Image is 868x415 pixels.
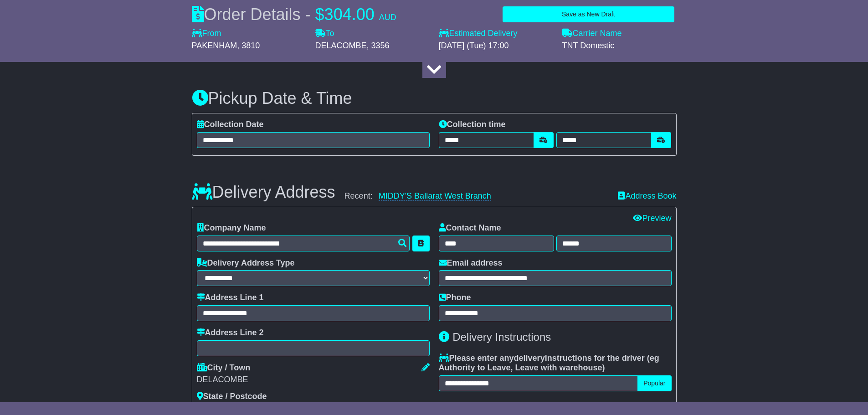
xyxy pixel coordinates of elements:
label: State / Postcode [197,392,267,402]
h3: Delivery Address [192,183,335,201]
a: Address Book [618,191,676,200]
label: Contact Name [439,223,501,233]
span: eg Authority to Leave, Leave with warehouse [439,354,659,373]
span: delivery [514,354,545,363]
button: Save as New Draft [503,6,674,22]
span: Delivery Instructions [452,331,551,343]
span: DELACOMBE [315,41,367,50]
label: Collection time [439,120,506,130]
span: 304.00 [324,5,375,24]
label: Estimated Delivery [439,29,553,39]
div: Order Details - [192,5,396,24]
div: TNT Domestic [562,41,677,51]
h3: Pickup Date & Time [192,89,677,108]
label: From [192,29,221,39]
label: Collection Date [197,120,264,130]
span: , 3356 [367,41,390,50]
label: Company Name [197,223,266,233]
label: Address Line 1 [197,293,264,303]
span: PAKENHAM [192,41,237,50]
div: DELACOMBE [197,375,430,385]
a: MIDDY'S Ballarat West Branch [379,191,491,201]
span: AUD [379,13,396,22]
label: Delivery Address Type [197,258,295,268]
label: To [315,29,334,39]
label: Address Line 2 [197,328,264,338]
label: City / Town [197,363,251,373]
label: Carrier Name [562,29,622,39]
label: Please enter any instructions for the driver ( ) [439,354,672,373]
button: Popular [637,375,671,391]
span: , 3810 [237,41,260,50]
div: [DATE] (Tue) 17:00 [439,41,553,51]
label: Email address [439,258,503,268]
a: Preview [633,214,671,223]
span: $ [315,5,324,24]
label: Phone [439,293,471,303]
div: Recent: [344,191,609,201]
